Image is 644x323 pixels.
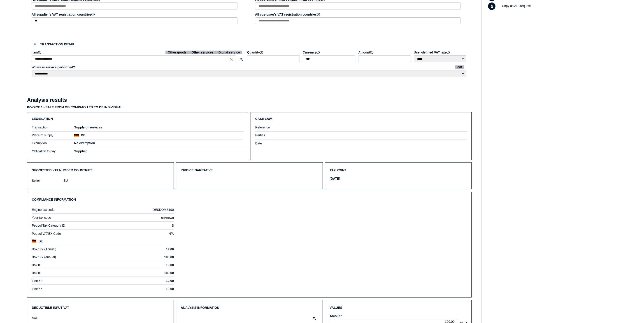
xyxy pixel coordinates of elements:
label: Engine tax code [32,208,102,211]
h5: No exemption [74,141,244,145]
label: Seller [32,179,63,182]
h3: Tax point [330,167,467,174]
label: Box 81 [32,263,102,267]
h5: [DATE] [330,177,340,180]
label: Peppol VATEX Code [32,232,102,235]
h5: 19.00 [104,247,174,251]
label: Currency [303,51,356,54]
label: User-defined VAT rate [414,51,467,54]
div: EU [63,179,169,182]
span: Digital service [216,51,242,54]
button: Copy data as API request body to clipboard [488,2,495,10]
h5: 100.00 [104,271,174,275]
h2: Analysis results [27,97,67,103]
h3: Analysis information [181,304,318,311]
h3: Compliance information [32,196,467,203]
h3: Deductible input VAT [32,304,169,311]
h3: Invoice 1 - sale from GB Company Ltd to DE Individual [27,105,248,109]
img: de.png [74,134,79,137]
h3: Transaction detail [32,41,467,47]
label: Exemption [32,141,74,145]
h5: 100.00 [104,255,174,259]
h3: Invoice narrative [181,167,318,174]
label: Transaction [32,125,74,129]
img: de.png [32,239,36,243]
label: Amount [330,314,467,318]
label: All customer's VAT registration countries [255,13,462,16]
label: DE [39,239,86,243]
label: Where is service performed? [32,65,467,69]
h5: Supplier [74,149,244,153]
h5: 19.00 [104,279,174,283]
label: Item [32,51,245,54]
span: GB [455,65,464,69]
label: Place of supply [32,133,74,137]
label: Peppol Tax Category ID [32,224,102,227]
h3: Legislation [32,117,244,121]
h3: Suggested VAT number countries [32,167,169,174]
label: Line 52 [32,279,102,283]
label: Box 177 (annual) [32,255,102,259]
label: All supplier's VAT registration countries [32,13,238,16]
button: Search for an item by HS code or use natural language description [237,56,245,63]
label: Parties [255,133,298,137]
div: S [104,224,174,227]
div: N/A [32,316,63,320]
h5: DE [81,133,85,137]
section: Define the item, and answer additional questions [27,37,472,85]
label: Line 66 [32,287,102,291]
i: Close [229,57,234,62]
div: 4 [32,41,38,47]
label: Reference [255,125,298,129]
h5: Supply of services [74,125,244,129]
span: Other services [189,51,216,54]
label: Box 177 (Annual) [32,247,102,251]
h3: Values [330,304,467,311]
label: Obligation to pay [32,149,74,153]
h3: Case law [255,117,467,121]
div: Copy as API request [501,2,628,11]
span: Other goods [165,51,189,54]
div: DESDOMS190 [104,208,174,211]
h5: 19.00 [104,263,174,267]
label: Your tax code [32,216,102,219]
label: Box 81 [32,271,102,275]
label: Date [255,142,298,145]
div: unknown [104,216,174,219]
label: Quantity [247,51,300,54]
label: Amount [358,51,412,54]
h5: 19.00 [104,287,174,291]
div: N/A [104,232,174,235]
